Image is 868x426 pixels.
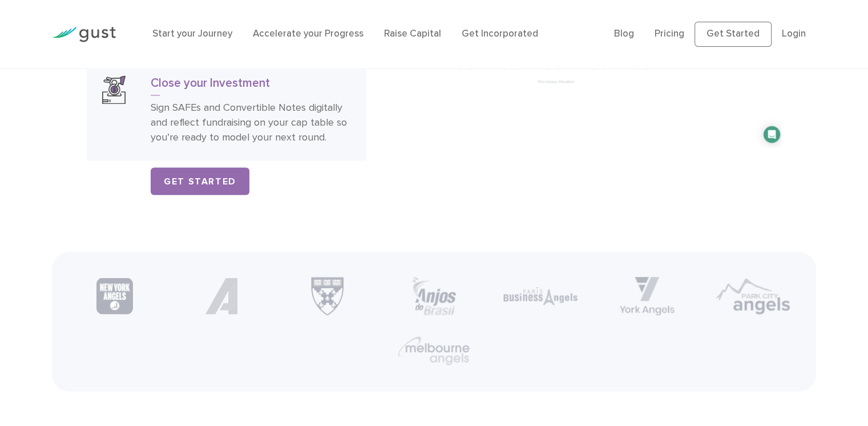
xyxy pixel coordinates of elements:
[151,101,351,145] p: Sign SAFEs and Convertible Notes digitally and reflect fundraising on your cap table so you’re re...
[695,22,772,47] a: Get Started
[151,167,249,195] a: Get Started
[614,28,634,39] a: Blog
[102,75,126,104] img: Close Your Investment
[384,28,441,39] a: Raise Capital
[620,276,675,315] img: York Angels
[462,28,538,39] a: Get Incorporated
[152,28,232,39] a: Start your Journey
[503,287,578,305] img: Paris Business Angels
[96,278,133,314] img: New York Angels
[87,60,366,161] a: Close Your InvestmentClose your InvestmentSign SAFEs and Convertible Notes digitally and reflect ...
[308,276,348,315] img: Harvard Business School
[397,335,471,367] img: Melbourne Angels
[253,28,364,39] a: Accelerate your Progress
[782,28,806,39] a: Login
[655,28,684,39] a: Pricing
[52,27,116,42] img: Gust Logo
[151,75,351,96] h3: Close your Investment
[716,277,790,315] img: Park City Angels
[411,276,457,315] img: Anjos Brasil
[203,278,239,314] img: Partner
